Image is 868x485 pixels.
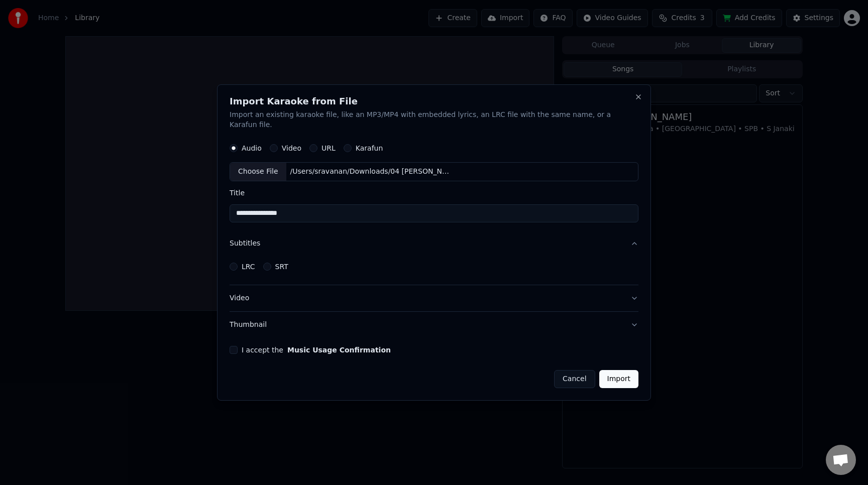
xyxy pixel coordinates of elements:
div: /Users/sravanan/Downloads/04 [PERSON_NAME].wav [286,167,457,177]
div: Subtitles [230,257,638,285]
label: SRT [275,263,288,270]
p: Import an existing karaoke file, like an MP3/MP4 with embedded lyrics, an LRC file with the same ... [230,110,638,130]
label: LRC [242,263,255,270]
button: Import [599,370,638,388]
button: I accept the [287,346,391,353]
button: Cancel [554,370,595,388]
label: I accept the [242,346,391,353]
button: Video [230,285,638,311]
label: URL [321,145,336,152]
label: Title [230,189,638,196]
h2: Import Karaoke from File [230,97,638,106]
label: Audio [242,145,262,152]
label: Video [282,145,301,152]
button: Subtitles [230,230,638,257]
label: Karafun [356,145,383,152]
button: Thumbnail [230,312,638,338]
div: Choose File [230,163,286,181]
